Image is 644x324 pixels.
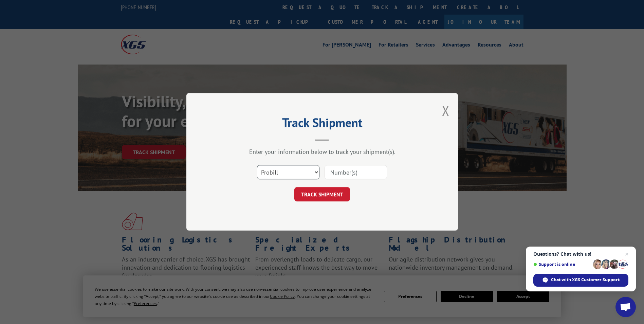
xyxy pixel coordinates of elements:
[442,102,449,120] button: Close modal
[220,148,424,156] div: Enter your information below to track your shipment(s).
[220,118,424,131] h2: Track Shipment
[533,262,590,267] span: Support is online
[325,165,387,180] input: Number(s)
[551,277,620,283] span: Chat with XGS Customer Support
[533,251,628,257] span: Questions? Chat with us!
[623,250,631,258] span: Close chat
[294,187,350,202] button: TRACK SHIPMENT
[615,297,636,317] div: Open chat
[533,274,628,287] div: Chat with XGS Customer Support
